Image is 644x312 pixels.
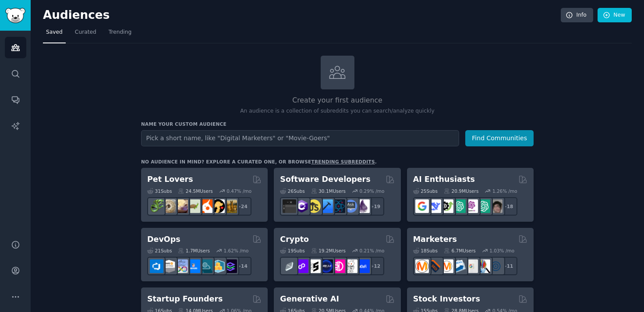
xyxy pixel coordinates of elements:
img: learnjavascript [307,199,321,213]
div: 26 Sub s [280,188,304,194]
div: + 12 [366,257,384,275]
img: turtle [187,199,200,213]
img: 0xPolygon [295,259,308,273]
img: dogbreed [223,199,237,213]
img: MarketingResearch [477,259,490,273]
img: PlatformEngineers [223,259,237,273]
span: Saved [46,28,63,36]
h2: Stock Investors [413,294,480,305]
div: 0.29 % /mo [360,188,385,194]
img: ballpython [162,199,176,213]
img: GoogleGeminiAI [415,199,429,213]
img: OnlineMarketing [489,259,502,273]
div: 1.62 % /mo [224,248,249,254]
div: 0.47 % /mo [226,188,251,194]
img: content_marketing [415,259,429,273]
h2: Generative AI [280,294,339,305]
a: trending subreddits [311,159,375,164]
h2: Pet Lovers [147,174,193,185]
img: cockatiel [199,199,212,213]
div: + 11 [499,257,517,275]
a: Curated [72,25,99,43]
img: leopardgeckos [174,199,188,213]
div: 30.1M Users [311,188,346,194]
div: + 14 [233,257,251,275]
h2: AI Enthusiasts [413,174,475,185]
a: Info [561,8,593,23]
h2: Software Developers [280,174,370,185]
div: + 24 [233,197,251,216]
img: iOSProgramming [319,199,333,213]
p: An audience is a collection of subreddits you can search/analyze quickly [141,107,534,115]
img: reactnative [332,199,345,213]
img: herpetology [150,199,163,213]
img: Docker_DevOps [174,259,188,273]
img: software [283,199,296,213]
img: defiblockchain [332,259,345,273]
img: chatgpt_prompts_ [477,199,490,213]
img: elixir [356,199,370,213]
h3: Name your custom audience [141,121,534,127]
img: Emailmarketing [452,259,466,273]
div: 25 Sub s [413,188,438,194]
input: Pick a short name, like "Digital Marketers" or "Movie-Goers" [141,130,459,146]
a: Trending [106,25,134,43]
div: 1.26 % /mo [492,188,517,194]
div: 20.9M Users [444,188,478,194]
img: ArtificalIntelligence [489,199,502,213]
img: chatgpt_promptDesign [452,199,466,213]
img: AskComputerScience [344,199,357,213]
div: 1.03 % /mo [489,248,514,254]
a: New [598,8,632,23]
h2: Crypto [280,234,309,245]
span: Trending [109,28,131,36]
img: defi_ [356,259,370,273]
img: platformengineering [199,259,212,273]
a: Saved [43,25,66,43]
img: DevOpsLinks [187,259,200,273]
div: 19.2M Users [311,248,346,254]
span: Curated [75,28,96,36]
div: 6.7M Users [444,248,476,254]
div: 31 Sub s [147,188,172,194]
img: OpenAIDev [464,199,478,213]
div: No audience in mind? Explore a curated one, or browse . [141,159,377,165]
img: AWS_Certified_Experts [162,259,176,273]
img: AItoolsCatalog [440,199,453,213]
h2: DevOps [147,234,180,245]
div: + 19 [366,197,384,216]
img: ethstaker [307,259,321,273]
img: web3 [319,259,333,273]
h2: Marketers [413,234,457,245]
img: CryptoNews [344,259,357,273]
div: 19 Sub s [280,248,304,254]
h2: Startup Founders [147,294,223,305]
img: PetAdvice [211,199,225,213]
div: 18 Sub s [413,248,438,254]
img: GummySearch logo [5,8,25,23]
img: DeepSeek [428,199,441,213]
img: bigseo [428,259,441,273]
button: Find Communities [465,130,534,146]
h2: Create your first audience [141,95,534,106]
h2: Audiences [43,8,561,22]
img: googleads [464,259,478,273]
img: azuredevops [150,259,163,273]
div: 21 Sub s [147,248,172,254]
div: 24.5M Users [178,188,212,194]
div: + 18 [499,197,517,216]
div: 1.7M Users [178,248,210,254]
div: 0.21 % /mo [360,248,385,254]
img: aws_cdk [211,259,225,273]
img: csharp [295,199,308,213]
img: AskMarketing [440,259,453,273]
img: ethfinance [283,259,296,273]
